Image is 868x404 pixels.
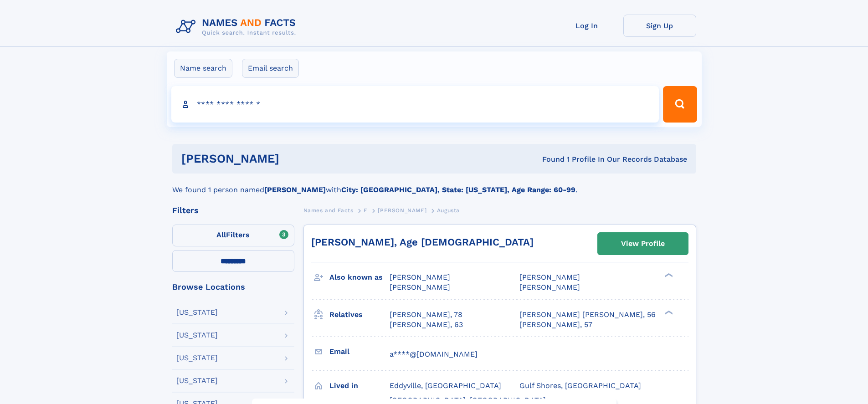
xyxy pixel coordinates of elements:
[364,207,368,214] span: E
[663,309,673,315] div: ❯
[390,310,462,320] a: [PERSON_NAME], 78
[519,381,641,390] span: Gulf Shores, [GEOGRAPHIC_DATA]
[437,207,460,214] span: Augusta
[329,378,390,394] h3: Lived in
[341,185,575,194] b: City: [GEOGRAPHIC_DATA], State: [US_STATE], Age Range: 60-99
[264,185,326,194] b: [PERSON_NAME]
[550,15,623,37] a: Log In
[390,320,463,330] a: [PERSON_NAME], 63
[176,354,218,362] div: [US_STATE]
[176,309,218,316] div: [US_STATE]
[519,320,592,330] a: [PERSON_NAME], 57
[378,205,426,216] a: [PERSON_NAME]
[621,233,665,254] div: View Profile
[311,236,534,248] a: [PERSON_NAME], Age [DEMOGRAPHIC_DATA]
[176,332,218,339] div: [US_STATE]
[519,310,656,320] a: [PERSON_NAME] [PERSON_NAME], 56
[663,272,673,278] div: ❯
[623,15,696,37] a: Sign Up
[172,206,294,215] div: Filters
[329,270,390,285] h3: Also known as
[598,233,688,255] a: View Profile
[181,153,411,164] h1: [PERSON_NAME]
[242,59,299,78] label: Email search
[663,86,697,123] button: Search Button
[172,15,303,39] img: Logo Names and Facts
[329,344,390,359] h3: Email
[390,381,501,390] span: Eddyville, [GEOGRAPHIC_DATA]
[303,205,354,216] a: Names and Facts
[364,205,368,216] a: E
[172,225,294,246] label: Filters
[519,283,580,291] span: [PERSON_NAME]
[519,273,580,281] span: [PERSON_NAME]
[390,283,450,291] span: [PERSON_NAME]
[411,154,687,164] div: Found 1 Profile In Our Records Database
[172,174,696,195] div: We found 1 person named with .
[390,273,450,281] span: [PERSON_NAME]
[216,230,226,239] span: All
[174,59,232,78] label: Name search
[378,207,426,214] span: [PERSON_NAME]
[172,283,294,291] div: Browse Locations
[176,377,218,384] div: [US_STATE]
[329,307,390,322] h3: Relatives
[171,86,659,123] input: search input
